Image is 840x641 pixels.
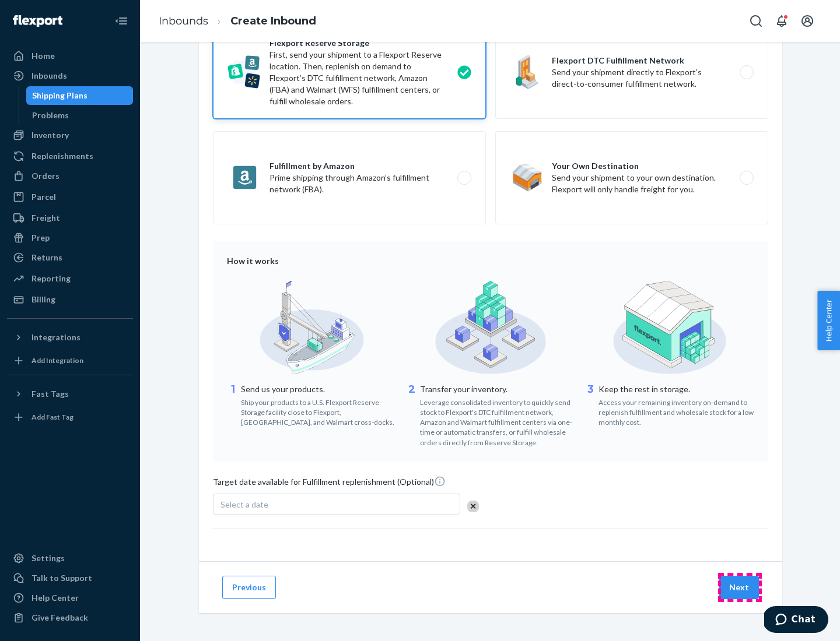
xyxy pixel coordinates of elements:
[7,269,133,288] a: Reporting
[744,9,768,33] button: Open Search Box
[7,589,133,607] a: Help Center
[7,209,133,227] a: Freight
[26,86,134,105] a: Shipping Plans
[7,549,133,568] a: Settings
[222,576,276,599] button: Previous
[7,351,133,370] a: Add Integration
[796,9,819,33] button: Open account menu
[32,90,87,101] div: Shipping Plans
[32,50,55,62] div: Home
[32,129,69,141] div: Inventory
[598,395,754,427] div: Access your remaining inventory on-demand to replenish fulfillment and wholesale stock for a low ...
[598,383,754,395] p: Keep the rest in storage.
[764,606,828,635] iframe: Opens a widget where you can chat to one of our agents
[13,15,62,27] img: Flexport logo
[770,9,793,33] button: Open notifications
[7,385,133,403] button: Fast Tags
[241,395,397,427] div: Ship your products to a U.S. Flexport Reserve Storage facility close to Flexport, [GEOGRAPHIC_DAT...
[7,188,133,206] a: Parcel
[32,273,71,284] div: Reporting
[241,383,397,395] p: Send us your products.
[7,167,133,185] a: Orders
[32,212,60,224] div: Freight
[7,147,133,165] a: Replenishments
[32,232,50,244] div: Prep
[213,476,446,492] span: Target date available for Fulfillment replenishment (Optional)
[7,408,133,427] a: Add Fast Tag
[32,355,83,365] div: Add Integration
[32,70,67,82] div: Inbounds
[159,15,208,27] a: Inbounds
[32,191,56,203] div: Parcel
[32,294,55,305] div: Billing
[32,388,69,400] div: Fast Tags
[7,228,133,247] a: Prep
[32,110,69,121] div: Problems
[7,248,133,267] a: Returns
[420,383,576,395] p: Transfer your inventory.
[817,291,840,350] button: Help Center
[32,592,79,604] div: Help Center
[7,126,133,145] a: Inventory
[230,15,316,27] a: Create Inbound
[32,332,80,343] div: Integrations
[220,499,268,509] span: Select a date
[7,569,133,587] button: Talk to Support
[406,382,418,448] div: 2
[32,252,62,263] div: Returns
[110,9,133,33] button: Close Navigation
[32,572,92,584] div: Talk to Support
[149,4,325,38] ol: breadcrumbs
[420,395,576,448] div: Leverage consolidated inventory to quickly send stock to Flexport's DTC fulfillment network, Amaz...
[584,382,596,427] div: 3
[7,608,133,627] button: Give Feedback
[26,106,134,125] a: Problems
[32,150,93,162] div: Replenishments
[227,382,239,427] div: 1
[32,552,65,564] div: Settings
[227,255,754,267] div: How it works
[7,290,133,309] a: Billing
[7,328,133,347] button: Integrations
[719,576,759,599] button: Next
[7,47,133,65] a: Home
[32,170,60,182] div: Orders
[32,412,73,422] div: Add Fast Tag
[7,66,133,85] a: Inbounds
[32,612,88,624] div: Give Feedback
